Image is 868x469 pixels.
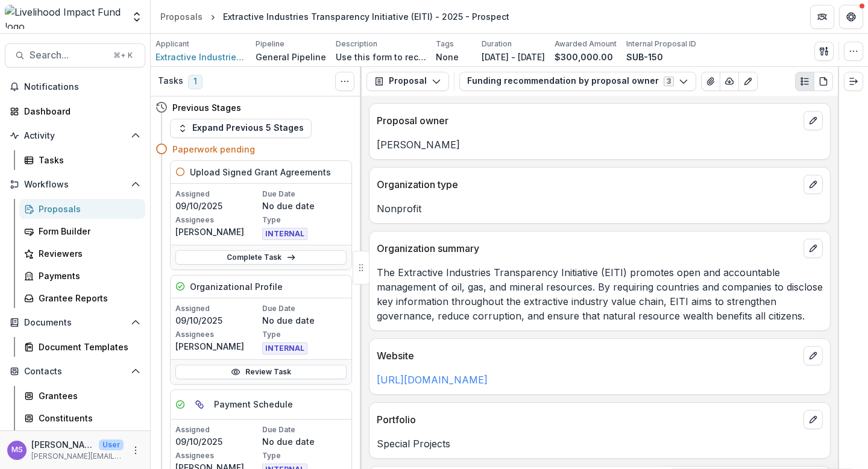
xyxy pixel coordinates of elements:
[19,337,145,357] a: Document Templates
[111,49,135,62] div: ⌘ + K
[336,51,426,63] p: Use this form to record information about a Fund, Special Projects, or Research/Ecosystem/Regrant...
[19,199,145,219] a: Proposals
[39,389,136,402] div: Grantees
[31,451,124,462] p: [PERSON_NAME][EMAIL_ADDRESS][DOMAIN_NAME]
[175,424,260,435] p: Assigned
[170,119,312,138] button: Expand Previous 5 Stages
[262,435,347,448] p: No due date
[482,39,512,49] p: Duration
[377,412,799,427] p: Portfolio
[175,435,260,448] p: 09/10/2025
[39,341,136,353] div: Document Templates
[262,424,347,435] p: Due Date
[156,8,514,25] nav: breadcrumb
[810,5,834,29] button: Partners
[626,51,663,63] p: SUB-150
[377,177,799,192] p: Organization type
[377,348,799,363] p: Website
[262,314,347,327] p: No due date
[19,386,145,406] a: Grantees
[11,446,23,454] div: Monica Swai
[19,244,145,263] a: Reviewers
[156,51,246,63] span: Extractive Industries Transparency Initiative (EITI)
[172,143,255,156] h4: Paperwork pending
[262,329,347,340] p: Type
[377,241,799,256] p: Organization summary
[175,225,260,238] p: [PERSON_NAME]
[701,72,720,91] button: View Attached Files
[814,72,833,91] button: PDF view
[262,215,347,225] p: Type
[626,39,696,49] p: Internal Proposal ID
[844,72,863,91] button: Expand right
[175,365,347,379] a: Review Task
[335,72,354,91] button: Toggle View Cancelled Tasks
[804,410,823,429] button: edit
[377,137,823,152] p: [PERSON_NAME]
[256,39,285,49] p: Pipeline
[804,175,823,194] button: edit
[24,131,126,141] span: Activity
[262,228,307,240] span: INTERNAL
[436,51,459,63] p: None
[24,180,126,190] span: Workflows
[156,8,207,25] a: Proposals
[172,101,241,114] h4: Previous Stages
[5,43,145,68] button: Search...
[555,51,613,63] p: $300,000.00
[223,10,509,23] div: Extractive Industries Transparency Initiative (EITI) - 2025 - Prospect
[39,412,136,424] div: Constituents
[160,10,203,23] div: Proposals
[39,154,136,166] div: Tasks
[175,329,260,340] p: Assignees
[804,239,823,258] button: edit
[262,450,347,461] p: Type
[19,266,145,286] a: Payments
[19,408,145,428] a: Constituents
[24,318,126,328] span: Documents
[19,221,145,241] a: Form Builder
[5,126,145,145] button: Open Activity
[214,398,293,411] h5: Payment Schedule
[459,72,696,91] button: Funding recommendation by proposal owner3
[262,342,307,354] span: INTERNAL
[804,346,823,365] button: edit
[19,150,145,170] a: Tasks
[24,105,136,118] div: Dashboard
[738,72,758,91] button: Edit as form
[5,101,145,121] a: Dashboard
[99,439,124,450] p: User
[482,51,545,63] p: [DATE] - [DATE]
[5,77,145,96] button: Notifications
[262,303,347,314] p: Due Date
[555,39,617,49] p: Awarded Amount
[175,250,347,265] a: Complete Task
[19,288,145,308] a: Grantee Reports
[128,5,145,29] button: Open entity switcher
[39,225,136,238] div: Form Builder
[377,374,488,386] a: [URL][DOMAIN_NAME]
[377,201,823,216] p: Nonprofit
[262,200,347,212] p: No due date
[377,113,799,128] p: Proposal owner
[39,269,136,282] div: Payments
[175,340,260,353] p: [PERSON_NAME]
[377,436,823,451] p: Special Projects
[24,367,126,377] span: Contacts
[175,215,260,225] p: Assignees
[39,292,136,304] div: Grantee Reports
[5,362,145,381] button: Open Contacts
[30,49,106,61] span: Search...
[175,189,260,200] p: Assigned
[39,247,136,260] div: Reviewers
[188,75,203,89] span: 1
[804,111,823,130] button: edit
[262,189,347,200] p: Due Date
[39,203,136,215] div: Proposals
[156,39,189,49] p: Applicant
[5,5,124,29] img: Livelihood Impact Fund logo
[190,280,283,293] h5: Organizational Profile
[256,51,326,63] p: General Pipeline
[5,313,145,332] button: Open Documents
[839,5,863,29] button: Get Help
